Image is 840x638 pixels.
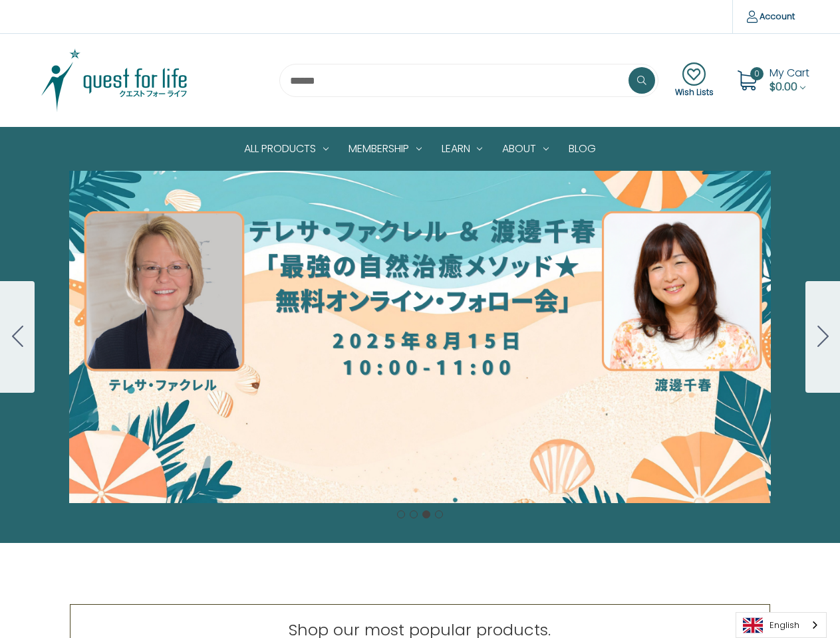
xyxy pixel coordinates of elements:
[435,510,443,518] button: Go to slide 4
[736,612,827,638] div: Language
[559,128,606,170] a: Blog
[234,128,339,170] a: All Products
[736,612,827,638] aside: Language selected: English
[432,128,493,170] a: Learn
[339,128,432,170] a: Membership
[770,65,809,94] a: Cart with 0 items
[750,67,764,80] span: 0
[492,128,559,170] a: About
[770,79,797,94] span: $0.00
[422,510,430,518] button: Go to slide 3
[397,510,405,518] button: Go to slide 1
[410,510,418,518] button: Go to slide 2
[31,47,198,114] img: Quest Group
[736,613,826,637] a: English
[805,281,840,393] button: Go to slide 4
[675,62,714,98] a: Wish Lists
[770,65,809,80] span: My Cart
